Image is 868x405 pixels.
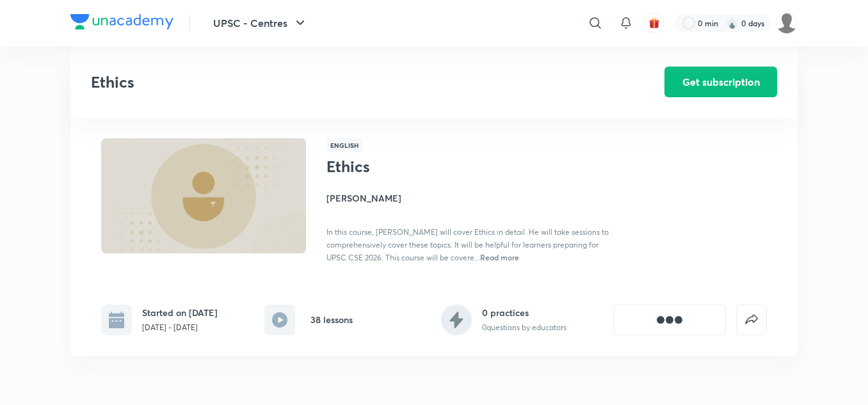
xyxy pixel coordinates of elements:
[205,10,316,36] button: UPSC - Centres
[726,17,739,29] img: streak
[648,17,660,29] img: avatar
[142,306,218,319] h6: Started on [DATE]
[326,191,613,205] h4: [PERSON_NAME]
[91,73,592,91] h3: Ethics
[326,227,609,262] span: In this course, [PERSON_NAME] will cover Ethics in detail. He will take sessions to comprehensive...
[482,322,567,333] p: 0 questions by educators
[310,313,353,326] h6: 38 lessons
[613,305,726,335] button: [object Object]
[736,305,767,335] button: false
[99,137,308,255] img: Thumbnail
[482,306,567,319] h6: 0 practices
[70,14,173,33] a: Company Logo
[70,14,173,29] img: Company Logo
[776,12,798,34] img: amit tripathi
[480,252,519,262] span: Read more
[326,138,362,152] span: English
[664,67,777,97] button: Get subscription
[142,322,218,333] p: [DATE] - [DATE]
[644,13,664,33] button: avatar
[326,157,536,176] h1: Ethics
